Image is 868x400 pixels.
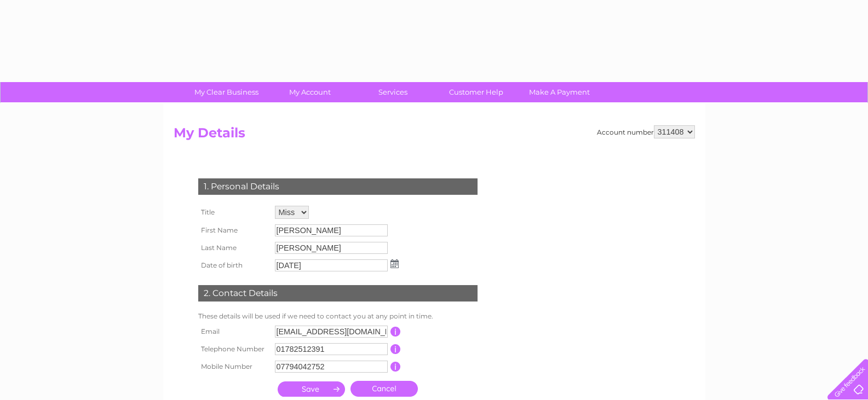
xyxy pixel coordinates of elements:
[350,381,418,397] a: Cancel
[196,203,272,222] th: Title
[196,239,272,257] th: Last Name
[431,82,521,102] a: Customer Help
[265,82,355,102] a: My Account
[196,222,272,239] th: First Name
[348,82,438,102] a: Services
[390,327,401,337] input: Information
[198,178,478,195] div: 1. Personal Details
[278,381,345,397] input: Submit
[390,362,401,372] input: Information
[196,323,272,340] th: Email
[196,310,480,323] td: These details will be used if we need to contact you at any point in time.
[174,125,695,146] h2: My Details
[390,259,399,268] img: ...
[198,285,478,302] div: 2. Contact Details
[196,257,272,274] th: Date of birth
[196,358,272,375] th: Mobile Number
[196,340,272,358] th: Telephone Number
[181,82,272,102] a: My Clear Business
[390,344,401,354] input: Information
[597,125,695,138] div: Account number
[514,82,605,102] a: Make A Payment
